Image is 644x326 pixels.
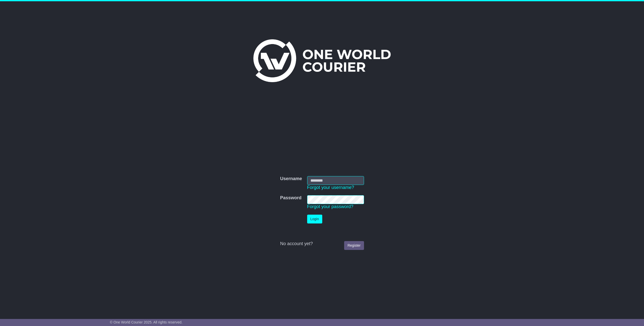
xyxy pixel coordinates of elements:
[307,204,353,209] a: Forgot your password?
[280,195,301,201] label: Password
[253,39,391,82] img: One World
[280,176,302,182] label: Username
[307,215,322,223] button: Login
[280,241,364,247] div: No account yet?
[110,320,183,324] span: © One World Courier 2025. All rights reserved.
[344,241,364,250] a: Register
[307,185,354,190] a: Forgot your username?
